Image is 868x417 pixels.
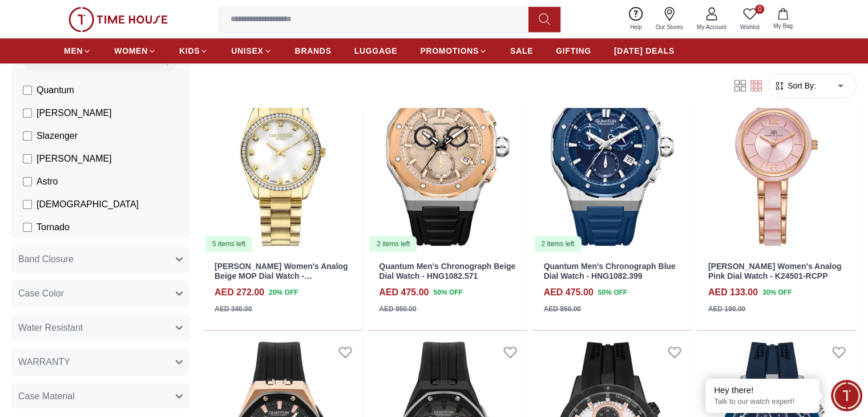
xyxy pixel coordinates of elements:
a: Our Stores [649,5,690,34]
div: 2 items left [370,236,417,252]
a: Quantum Men's Chronograph Beige Dial Watch - HNG1082.5712 items left [368,51,527,252]
span: Band Closure [18,252,74,266]
span: Slazenger [37,129,78,143]
img: Kenneth Scott Women's Analog Pink Dial Watch - K24501-RCPP [697,51,856,252]
div: 5 items left [205,236,252,252]
a: BRANDS [295,41,332,61]
span: Our Stores [651,23,688,31]
span: Water Resistant [18,321,83,335]
span: WARRANTY [18,355,70,369]
a: Help [623,5,649,34]
button: My Bag [766,6,800,33]
a: Lee Cooper Women's Analog Beige MOP Dial Watch - LC07478.1205 items left [203,51,362,252]
span: GIFTING [556,45,591,57]
img: Lee Cooper Women's Analog Beige MOP Dial Watch - LC07478.120 [203,51,362,252]
span: SALE [510,45,533,57]
a: PROMOTIONS [420,41,487,61]
div: AED 950.00 [544,304,581,314]
span: WOMEN [114,45,148,57]
a: [DATE] DEALS [614,41,675,61]
span: Help [625,23,647,31]
a: KIDS [179,41,208,61]
span: 0 [755,5,764,14]
a: MEN [64,41,91,61]
div: AED 340.00 [215,304,252,314]
input: Astro [23,177,32,186]
input: Quantum [23,86,32,95]
h4: AED 475.00 [379,286,429,299]
img: Quantum Men's Chronograph Blue Dial Watch - HNG1082.399 [532,51,692,252]
h4: AED 475.00 [544,286,594,299]
span: Sort By: [785,80,816,91]
span: Tornado [37,220,70,234]
div: AED 950.00 [379,304,416,314]
span: Case Material [18,390,75,403]
input: Slazenger [23,131,32,141]
img: ... [68,7,168,32]
button: Band Closure [11,246,189,273]
span: BRANDS [295,45,332,57]
span: MEN [64,45,83,57]
span: Quantum [37,83,74,97]
a: GIFTING [556,41,591,61]
span: 50 % OFF [598,287,627,298]
h4: AED 272.00 [215,286,264,299]
span: PROMOTIONS [420,45,479,57]
input: Tornado [23,223,32,232]
a: [PERSON_NAME] Women's Analog Beige MOP Dial Watch - LC07478.120 [215,262,348,290]
span: Case Color [18,287,64,300]
button: Case Material [11,383,189,410]
span: Astro [37,175,58,189]
a: SALE [510,41,533,61]
a: [PERSON_NAME] Women's Analog Pink Dial Watch - K24501-RCPP [708,262,842,280]
span: [DATE] DEALS [614,45,675,57]
input: [PERSON_NAME] [23,109,32,118]
div: AED 190.00 [708,304,745,314]
button: Water Resistant [11,314,189,342]
span: [PERSON_NAME] [37,106,112,120]
input: [DEMOGRAPHIC_DATA] [23,200,32,209]
span: My Account [692,23,731,31]
button: WARRANTY [11,348,189,376]
a: 0Wishlist [733,5,766,34]
span: [PERSON_NAME] [37,152,112,166]
div: 2 items left [535,236,582,252]
a: LUGGAGE [354,41,398,61]
span: Wishlist [736,23,764,31]
p: Talk to our watch expert! [714,397,811,407]
span: 20 % OFF [269,287,298,298]
button: Case Color [11,280,189,307]
a: Quantum Men's Chronograph Blue Dial Watch - HNG1082.399 [544,262,676,280]
span: LUGGAGE [354,45,398,57]
span: UNISEX [231,45,263,57]
span: 30 % OFF [762,287,792,298]
div: Chat Widget [831,380,862,411]
input: [PERSON_NAME] [23,154,32,163]
div: Hey there! [714,384,811,396]
a: Quantum Men's Chronograph Beige Dial Watch - HNG1082.571 [379,262,515,280]
span: [DEMOGRAPHIC_DATA] [37,198,139,211]
img: Quantum Men's Chronograph Beige Dial Watch - HNG1082.571 [368,51,527,252]
a: UNISEX [231,41,272,61]
a: Quantum Men's Chronograph Blue Dial Watch - HNG1082.3992 items left [532,51,692,252]
h4: AED 133.00 [708,286,758,299]
a: WOMEN [114,41,156,61]
span: 50 % OFF [433,287,462,298]
span: My Bag [769,22,797,30]
span: KIDS [179,45,200,57]
button: Sort By: [774,80,816,91]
